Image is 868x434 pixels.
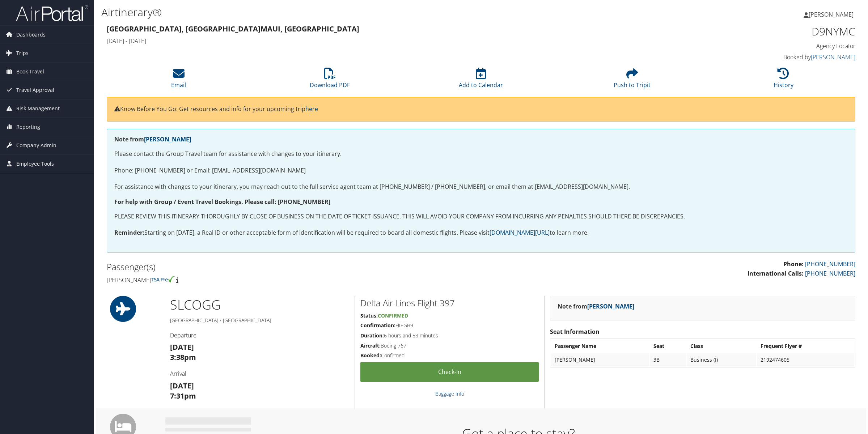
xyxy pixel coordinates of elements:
span: [PERSON_NAME] [809,10,854,18]
strong: [DATE] [170,342,194,352]
h4: [PERSON_NAME] [107,276,476,284]
a: [PERSON_NAME] [804,4,861,25]
a: [PERSON_NAME] [587,302,634,310]
h5: [GEOGRAPHIC_DATA] / [GEOGRAPHIC_DATA] [170,317,349,324]
td: 3B [650,353,686,366]
h1: Airtinerary® [101,5,607,20]
p: Phone: [PHONE_NUMBER] or Email: [EMAIL_ADDRESS][DOMAIN_NAME] [114,166,848,175]
strong: Status: [360,312,378,319]
strong: Booked: [360,352,381,359]
h5: HIEGB9 [360,322,539,329]
span: Book Travel [16,63,44,81]
h4: Booked by [676,53,855,61]
th: Class [687,340,756,353]
strong: Note from [114,135,191,143]
span: Travel Approval [16,81,54,99]
td: [PERSON_NAME] [551,353,649,366]
h1: SLC OGG [170,296,349,314]
strong: Aircraft: [360,342,381,349]
a: Add to Calendar [459,72,503,89]
a: Download PDF [310,72,350,89]
h5: 6 hours and 53 minutes [360,332,539,339]
p: Please contact the Group Travel team for assistance with changes to your itinerary. [114,149,848,159]
h5: Boeing 767 [360,342,539,349]
th: Frequent Flyer # [757,340,854,353]
td: 2192474605 [757,353,854,366]
h5: Confirmed [360,352,539,359]
p: PLEASE REVIEW THIS ITINERARY THOROUGHLY BY CLOSE OF BUSINESS ON THE DATE OF TICKET ISSUANCE. THIS... [114,212,848,221]
a: [PERSON_NAME] [811,53,855,61]
span: Reporting [16,118,40,136]
th: Seat [650,340,686,353]
span: Employee Tools [16,155,54,173]
strong: Note from [558,302,634,310]
span: Dashboards [16,26,46,44]
h4: Agency Locator [676,42,855,50]
strong: Reminder: [114,229,144,237]
a: Push to Tripit [614,72,651,89]
strong: International Calls: [748,269,804,277]
h1: D9NYMC [676,24,855,39]
a: Email [171,72,186,89]
a: History [774,72,793,89]
strong: Duration: [360,332,384,339]
strong: 7:31pm [170,391,196,401]
strong: [DATE] [170,381,194,391]
strong: 3:38pm [170,352,196,362]
h2: Delta Air Lines Flight 397 [360,297,539,309]
h4: Arrival [170,370,349,378]
h4: Departure [170,331,349,339]
h4: [DATE] - [DATE] [107,37,665,45]
strong: Seat Information [550,328,600,336]
img: airportal-logo.png [16,5,88,22]
a: Baggage Info [435,390,464,397]
h2: Passenger(s) [107,261,476,273]
span: Company Admin [16,136,56,154]
p: Know Before You Go: Get resources and info for your upcoming trip [114,105,848,114]
span: Risk Management [16,99,60,118]
span: Trips [16,44,29,62]
span: Confirmed [378,312,408,319]
strong: Confirmation: [360,322,395,329]
strong: Phone: [783,260,804,268]
a: Check-in [360,362,539,382]
strong: For help with Group / Event Travel Bookings. Please call: [PHONE_NUMBER] [114,198,330,206]
a: [PERSON_NAME] [144,135,191,143]
td: Business (I) [687,353,756,366]
a: here [305,105,318,113]
p: Starting on [DATE], a Real ID or other acceptable form of identification will be required to boar... [114,228,848,238]
p: For assistance with changes to your itinerary, you may reach out to the full service agent team a... [114,182,848,192]
th: Passenger Name [551,340,649,353]
a: [PHONE_NUMBER] [805,260,855,268]
strong: [GEOGRAPHIC_DATA], [GEOGRAPHIC_DATA] Maui, [GEOGRAPHIC_DATA] [107,24,359,34]
a: [PHONE_NUMBER] [805,269,855,277]
a: [DOMAIN_NAME][URL] [490,229,550,237]
img: tsa-precheck.png [151,276,175,282]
